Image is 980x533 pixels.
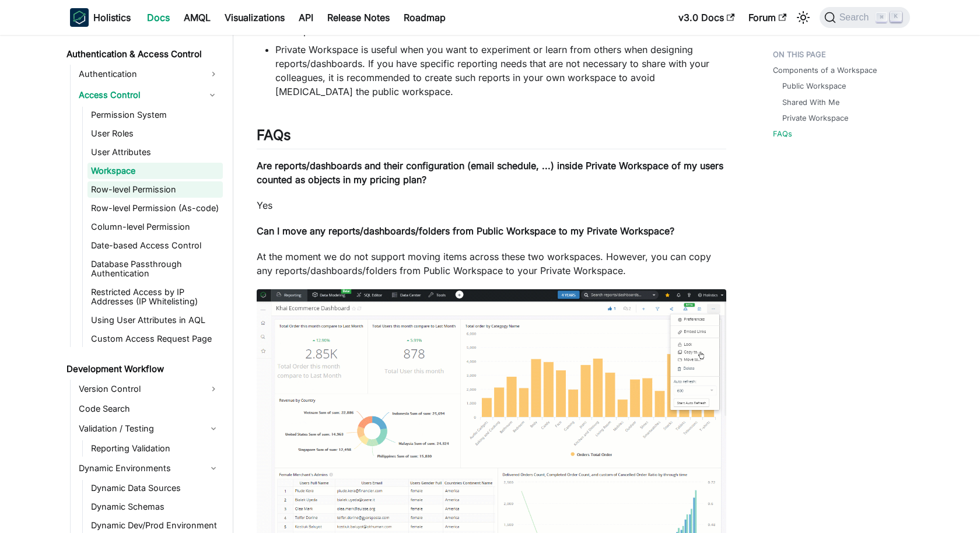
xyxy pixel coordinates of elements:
[87,499,223,515] a: Dynamic Schemas
[87,284,223,310] a: Restricted Access by IP Addresses (IP Whitelisting)
[75,86,202,104] a: Access Control
[876,12,887,23] kbd: ⌘
[87,200,223,216] a: Row-level Permission (As-code)
[70,8,131,27] a: HolisticsHolistics
[275,43,726,99] li: Private Workspace is useful when you want to experiment or learn from others when designing repor...
[75,419,223,438] a: Validation / Testing
[63,361,223,377] a: Development Workflow
[836,12,876,23] span: Search
[87,480,223,496] a: Dynamic Data Sources
[87,219,223,235] a: Column-level Permission
[890,12,902,22] kbd: K
[75,401,223,417] a: Code Search
[93,10,131,24] b: Holistics
[741,8,793,27] a: Forum
[87,237,223,254] a: Date-based Access Control
[202,86,223,104] button: Collapse sidebar category 'Access Control'
[58,35,233,533] nav: Docs sidebar
[87,163,223,179] a: Workspace
[671,8,741,27] a: v3.0 Docs
[177,8,218,27] a: AMQL
[87,440,223,457] a: Reporting Validation
[218,8,292,27] a: Visualizations
[87,125,223,142] a: User Roles
[87,312,223,328] a: Using User Attributes in AQL
[773,128,792,139] a: FAQs
[87,331,223,347] a: Custom Access Request Page
[257,250,726,278] p: At the moment we do not support moving items across these two workspaces. However, you can copy a...
[257,127,726,149] h2: FAQs
[75,459,223,478] a: Dynamic Environments
[292,8,320,27] a: API
[320,8,397,27] a: Release Notes
[257,225,674,237] strong: Can I move any reports/dashboards/folders from Public Workspace to my Private Workspace?
[782,80,846,92] a: Public Workspace
[257,198,726,212] p: Yes
[820,7,910,28] button: Search (Command+K)
[794,8,813,27] button: Switch between dark and light mode (currently light mode)
[75,65,223,83] a: Authentication
[75,380,223,398] a: Version Control
[257,160,723,185] strong: Are reports/dashboards and their configuration (email schedule, ...) inside Private Workspace of ...
[63,46,223,62] a: Authentication & Access Control
[140,8,177,27] a: Docs
[782,113,848,124] a: Private Workspace
[70,8,89,27] img: Holistics
[87,107,223,123] a: Permission System
[87,144,223,160] a: User Attributes
[87,256,223,282] a: Database Passthrough Authentication
[87,181,223,198] a: Row-level Permission
[773,65,877,76] a: Components of a Workspace
[397,8,453,27] a: Roadmap
[782,97,839,108] a: Shared With Me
